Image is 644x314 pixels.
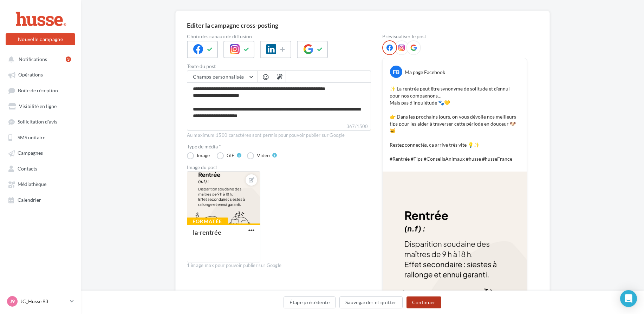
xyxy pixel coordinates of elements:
[227,153,234,158] div: GIF
[18,87,58,93] span: Boîte de réception
[187,64,371,69] label: Texte du post
[4,84,77,97] a: Boîte de réception
[187,132,371,139] div: Au maximum 1500 caractères sont permis pour pouvoir publier sur Google
[18,166,37,172] span: Contacts
[257,153,270,158] div: Vidéo
[193,228,221,236] div: la-rentrée
[390,66,402,78] div: FB
[4,100,77,112] a: Visibilité en ligne
[187,165,371,170] div: Image du post
[6,33,75,45] button: Nouvelle campagne
[4,193,77,206] a: Calendrier
[18,134,45,140] span: SMS unitaire
[4,131,77,143] a: SMS unitaire
[4,146,77,159] a: Campagnes
[339,296,403,308] button: Sauvegarder et quitter
[405,69,445,76] div: Ma page Facebook
[4,162,77,175] a: Contacts
[4,68,77,81] a: Opérations
[620,290,637,307] div: Open Intercom Messenger
[4,178,77,190] a: Médiathèque
[18,197,41,203] span: Calendrier
[18,119,57,125] span: Sollicitation d'avis
[18,72,43,78] span: Opérations
[187,71,257,83] button: Champs personnalisés
[10,298,15,305] span: J9
[187,218,228,225] div: Formatée
[187,34,371,39] label: Choix des canaux de diffusion
[18,181,46,187] span: Médiathèque
[187,22,278,28] div: Editer la campagne cross-posting
[390,85,520,162] p: ✨ La rentrée peut être synonyme de solitude et d’ennui pour nos compagnons… Mais pas d’inquiétude...
[193,74,244,80] span: Champs personnalisés
[4,53,74,65] button: Notifications 3
[19,56,47,62] span: Notifications
[18,150,43,156] span: Campagnes
[66,56,71,62] div: 3
[406,296,441,308] button: Continuer
[187,123,371,131] label: 367/1500
[6,295,75,308] a: J9 JC_Husse 93
[197,153,210,158] div: Image
[284,296,336,308] button: Étape précédente
[187,144,371,149] label: Type de média *
[4,115,77,128] a: Sollicitation d'avis
[382,34,527,39] div: Prévisualiser le post
[20,298,67,305] p: JC_Husse 93
[187,262,371,269] div: 1 image max pour pouvoir publier sur Google
[19,103,57,109] span: Visibilité en ligne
